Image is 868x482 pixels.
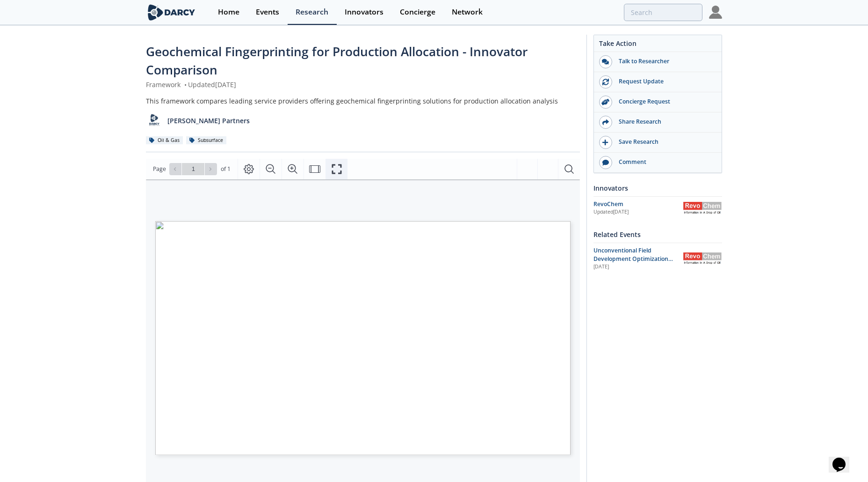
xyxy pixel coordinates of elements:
[452,8,483,16] div: Network
[612,77,717,86] div: Request Update
[612,57,717,66] div: Talk to Researcher
[146,80,580,89] div: Framework Updated [DATE]
[593,208,683,216] div: Updated [DATE]
[683,202,722,214] img: RevoChem
[612,138,717,146] div: Save Research
[624,4,702,21] input: Advanced Search
[167,116,250,126] p: [PERSON_NAME] Partners
[593,226,722,243] div: Related Events
[345,8,383,16] div: Innovators
[612,97,717,106] div: Concierge Request
[593,246,673,280] span: Unconventional Field Development Optimization through Geochemical Fingerprinting Technology
[186,136,226,145] div: Subsurface
[683,252,722,264] img: RevoChem
[400,8,435,16] div: Concierge
[594,38,722,52] div: Take Action
[256,8,279,16] div: Events
[612,158,717,166] div: Comment
[296,8,328,16] div: Research
[146,96,580,106] div: This framework compares leading service providers offering geochemical fingerprinting solutions f...
[612,118,717,126] div: Share Research
[829,445,859,473] iframe: chat widget
[146,4,197,21] img: logo-wide.svg
[146,136,183,145] div: Oil & Gas
[593,200,683,208] div: RevoChem
[709,6,722,19] img: Profile
[593,263,676,271] div: [DATE]
[146,43,528,78] span: Geochemical Fingerprinting for Production Allocation - Innovator Comparison
[218,8,239,16] div: Home
[593,180,722,196] div: Innovators
[593,200,722,216] a: RevoChem Updated[DATE] RevoChem
[593,246,722,271] a: Unconventional Field Development Optimization through Geochemical Fingerprinting Technology [DATE...
[182,80,188,89] span: •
